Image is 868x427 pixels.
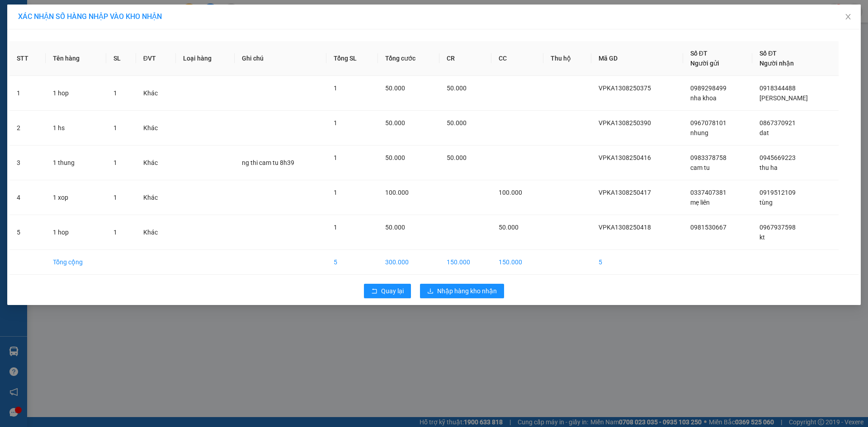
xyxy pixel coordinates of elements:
[235,41,326,76] th: Ghi chú
[136,145,176,180] td: Khác
[334,224,337,231] span: 1
[334,189,337,196] span: 1
[113,229,117,236] span: 1
[690,129,708,136] span: nhung
[690,94,717,102] span: nha khoa
[364,284,411,298] button: rollbackQuay lại
[136,76,176,111] td: Khác
[759,60,794,67] span: Người nhận
[759,224,796,231] span: 0967937598
[690,154,726,161] span: 0983378758
[690,84,726,92] span: 0989298499
[46,180,106,215] td: 1 xop
[46,215,106,250] td: 1 hop
[690,50,708,57] span: Số ĐT
[9,41,46,76] th: STT
[599,189,651,196] span: VPKA1308250417
[499,189,522,196] span: 100.000
[690,60,719,67] span: Người gửi
[385,224,405,231] span: 50.000
[18,12,162,21] span: XÁC NHẬN SỐ HÀNG NHẬP VÀO KHO NHẬN
[136,180,176,215] td: Khác
[242,159,294,166] span: ng thi cam tu 8h39
[136,215,176,250] td: Khác
[334,119,337,127] span: 1
[759,234,765,241] span: kt
[759,189,796,196] span: 0919512109
[326,41,378,76] th: Tổng SL
[759,119,796,127] span: 0867370921
[9,145,46,180] td: 3
[759,94,808,102] span: [PERSON_NAME]
[9,215,46,250] td: 5
[591,41,683,76] th: Mã GD
[5,67,101,80] li: In ngày: 08:44 15/08
[420,284,504,298] button: downloadNhập hàng kho nhận
[599,154,651,161] span: VPKA1308250416
[759,84,796,92] span: 0918344488
[381,286,404,296] span: Quay lại
[759,164,778,171] span: thu ha
[437,286,497,296] span: Nhập hàng kho nhận
[378,250,439,275] td: 300.000
[46,76,106,111] td: 1 hop
[759,50,777,57] span: Số ĐT
[491,41,543,76] th: CC
[844,13,852,20] span: close
[447,84,467,92] span: 50.000
[439,250,491,275] td: 150.000
[378,41,439,76] th: Tổng cước
[5,54,101,67] li: [PERSON_NAME]
[690,189,726,196] span: 0337407381
[334,154,337,161] span: 1
[690,164,710,171] span: cam tu
[9,180,46,215] td: 4
[499,224,519,231] span: 50.000
[599,119,651,127] span: VPKA1308250390
[113,194,117,201] span: 1
[46,145,106,180] td: 1 thung
[46,250,106,275] td: Tổng cộng
[599,224,651,231] span: VPKA1308250418
[106,41,136,76] th: SL
[690,224,726,231] span: 0981530667
[46,41,106,76] th: Tên hàng
[9,76,46,111] td: 1
[136,41,176,76] th: ĐVT
[46,111,106,145] td: 1 hs
[835,5,861,30] button: Close
[690,119,726,127] span: 0967078101
[439,41,491,76] th: CR
[491,250,543,275] td: 150.000
[113,159,117,166] span: 1
[599,84,651,92] span: VPKA1308250375
[447,119,467,127] span: 50.000
[136,111,176,145] td: Khác
[9,111,46,145] td: 2
[591,250,683,275] td: 5
[543,41,591,76] th: Thu hộ
[690,199,710,206] span: mẹ liên
[427,288,434,295] span: download
[113,124,117,131] span: 1
[447,154,467,161] span: 50.000
[759,199,773,206] span: tùng
[113,89,117,97] span: 1
[176,41,235,76] th: Loại hàng
[326,250,378,275] td: 5
[759,129,769,136] span: dat
[385,119,405,127] span: 50.000
[385,189,409,196] span: 100.000
[759,154,796,161] span: 0945669223
[385,84,405,92] span: 50.000
[385,154,405,161] span: 50.000
[371,288,377,295] span: rollback
[334,84,337,92] span: 1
